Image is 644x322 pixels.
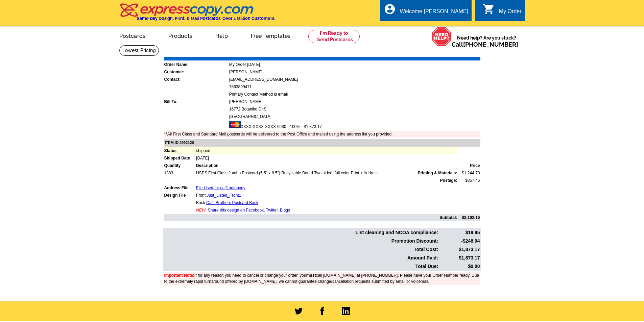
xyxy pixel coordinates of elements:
td: Front: [196,192,457,199]
td: [EMAIL_ADDRESS][DOMAIN_NAME] [229,76,480,83]
font: Important Note: [164,273,194,278]
td: $1,873.17 [439,254,480,262]
td: Primary Contact Method is email [229,91,480,98]
td: $2,102.16 [458,214,480,221]
td: Total Due: [164,263,439,270]
td: $19.95 [439,229,480,237]
a: Products [158,27,203,43]
td: 16772 Botaniko Dr S [229,106,480,113]
td: Order Name [164,61,228,68]
td: $1,244.70 [458,170,480,176]
td: Status [164,147,195,154]
td: ITEM ID 2992120 [164,139,480,147]
img: help [432,27,452,46]
td: shipped [196,147,457,154]
td: List cleaning and NCOA compliance: [164,229,439,237]
td: XXXX-XXXX-XXXX-6030 - 100% - $1,873.17 [229,121,480,130]
a: Help [205,27,239,43]
td: If for any reason you need to cancel or change your order, you call [DOMAIN_NAME] at [PHONE_NUMBE... [164,272,480,285]
a: Postcards [109,27,157,43]
td: Amount Paid: [164,254,439,262]
td: $0.00 [439,263,480,270]
div: Welcome [PERSON_NAME] [400,8,468,18]
td: Customer: [164,69,228,75]
td: Subtotal: [164,214,458,221]
td: [GEOGRAPHIC_DATA] [229,113,480,120]
a: shopping_cart My Order [483,7,522,16]
td: $857.46 [458,177,480,184]
span: Call [452,41,518,48]
td: My Order [DATE] [229,61,480,68]
td: Contact: [164,76,228,83]
strong: Postage: [440,178,457,183]
span: Printing & Materials: [418,170,457,176]
td: Quantity [164,162,195,169]
td: **All First Class and Standard Mail postcards will be delivered to the Post Office and mailed usi... [164,131,480,138]
i: account_circle [384,3,396,15]
a: Caffi Brothers Postcard Back [206,200,258,205]
a: Same Day Design, Print, & Mail Postcards. Over 1 Million Customers. [119,8,275,21]
span: Need help? Are you stuck? [452,34,522,48]
td: [PERSON_NAME] [229,98,480,105]
h4: Same Day Design, Print, & Mail Postcards. Over 1 Million Customers. [137,16,275,21]
td: -$248.94 [439,237,480,245]
td: Shipped Date [164,155,195,162]
td: [DATE] [196,155,457,162]
td: [PERSON_NAME] [229,69,480,75]
td: Price [458,162,480,169]
div: My Order [499,8,522,18]
td: Description [196,162,457,169]
td: Design File [164,192,195,199]
td: Promotion Discount: [164,237,439,245]
a: File Used for caffi autobody [196,185,245,190]
a: Share this design on Facebook, Twitter, Blogs [208,208,290,213]
td: Back: [196,199,457,206]
i: shopping_cart [483,3,495,15]
td: Bill To: [164,98,228,105]
td: 7863899471 [229,83,480,90]
a: Free Templates [240,27,302,43]
td: USPS First Class Jumbo Postcard (5.5" x 8.5") Recyclable Board Two sided, full color Print + Address [196,170,457,176]
a: [PHONE_NUMBER] [463,41,518,48]
b: must [306,273,316,278]
td: $1,873.17 [439,246,480,253]
td: 1383 [164,170,195,176]
td: Address File [164,184,195,191]
td: Total Cost: [164,246,439,253]
span: NEW: [196,208,207,213]
img: mast.gif [229,121,241,128]
a: Just_Listed_Front1 [207,193,241,198]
